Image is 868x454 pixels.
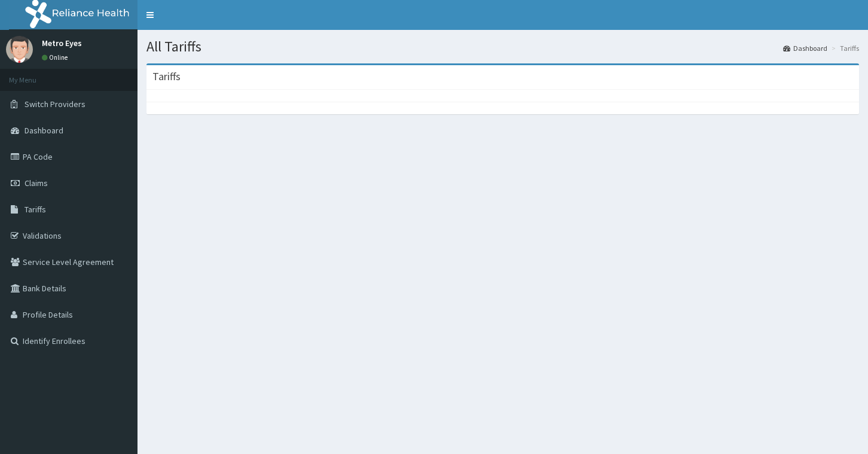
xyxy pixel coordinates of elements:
[829,43,859,53] li: Tariffs
[42,53,71,62] a: Online
[25,204,46,215] span: Tariffs
[783,43,827,53] a: Dashboard
[25,178,48,188] span: Claims
[6,36,33,63] img: User Image
[146,39,859,54] h1: All Tariffs
[152,71,181,82] h3: Tariffs
[25,125,63,136] span: Dashboard
[42,39,82,47] p: Metro Eyes
[25,99,85,109] span: Switch Providers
